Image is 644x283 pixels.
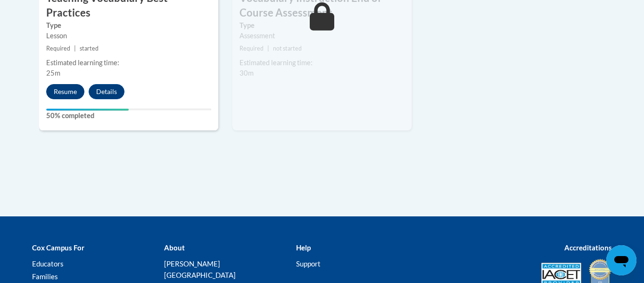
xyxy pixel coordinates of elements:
label: Type [46,20,211,31]
button: Resume [46,84,84,99]
button: Details [89,84,124,99]
b: About [164,243,185,252]
div: Lesson [46,31,211,41]
label: Type [239,20,405,31]
a: [PERSON_NAME][GEOGRAPHIC_DATA] [164,259,236,279]
a: Support [296,259,321,268]
span: started [80,45,99,52]
span: 30m [239,69,254,77]
span: | [267,45,269,52]
div: Estimated learning time: [46,58,211,68]
div: Your progress [46,109,129,111]
span: | [74,45,76,52]
b: Cox Campus For [32,243,84,252]
b: Accreditations [564,243,612,252]
span: not started [273,45,302,52]
a: Families [32,272,58,281]
span: 25m [46,69,60,77]
span: Required [46,45,70,52]
iframe: Button to launch messaging window [606,245,636,275]
div: Assessment [239,31,405,41]
span: Required [239,45,264,52]
b: Help [296,243,311,252]
label: 50% completed [46,111,211,121]
a: Educators [32,259,64,268]
div: Estimated learning time: [239,58,405,68]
